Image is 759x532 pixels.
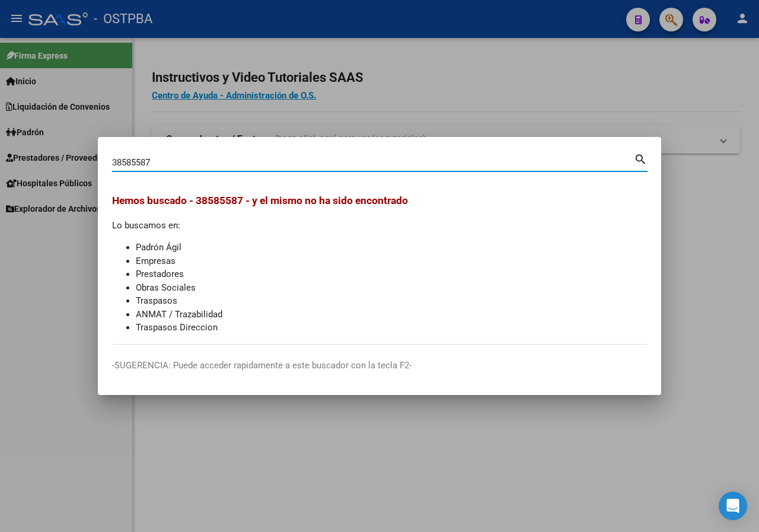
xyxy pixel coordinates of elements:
[634,151,648,165] mat-icon: search
[136,241,647,254] li: Padrón Ágil
[136,294,647,308] li: Traspasos
[136,321,647,335] li: Traspasos Direccion
[112,359,647,372] p: -SUGERENCIA: Puede acceder rapidamente a este buscador con la tecla F2-
[136,254,647,268] li: Empresas
[136,267,647,281] li: Prestadores
[112,193,647,335] div: Lo buscamos en:
[136,281,647,295] li: Obras Sociales
[112,195,408,206] span: Hemos buscado - 38585587 - y el mismo no ha sido encontrado
[719,492,747,520] div: Open Intercom Messenger
[136,308,647,321] li: ANMAT / Trazabilidad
